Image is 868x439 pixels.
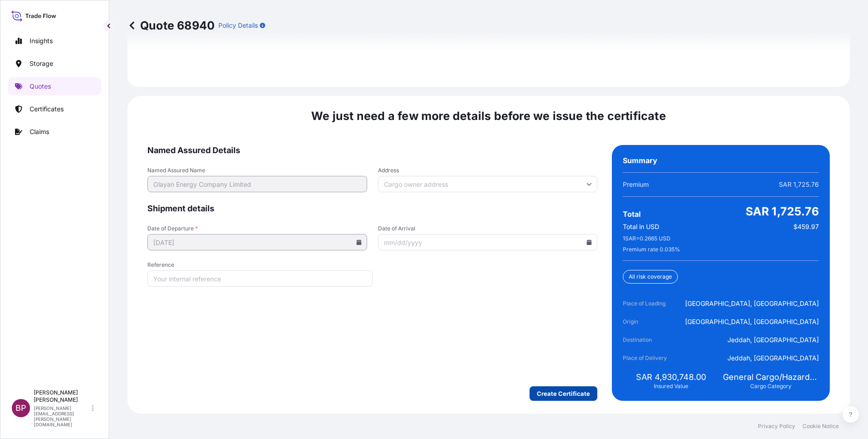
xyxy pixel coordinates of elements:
[147,225,367,232] span: Date of Departure
[378,234,598,250] input: mm/dd/yyyy
[779,180,819,189] span: SAR 1,725.76
[793,222,819,231] span: $459.97
[723,372,819,383] span: General Cargo/Hazardous Material
[30,105,64,114] p: Certificates
[147,270,373,287] input: Your internal reference
[147,167,367,174] span: Named Assured Name
[8,77,101,95] a: Quotes
[623,354,674,363] span: Place of Delivery
[685,299,819,308] span: [GEOGRAPHIC_DATA], [GEOGRAPHIC_DATA]
[746,204,819,219] span: SAR 1,725.76
[750,383,792,390] span: Cargo Category
[623,180,649,189] span: Premium
[8,55,101,73] a: Storage
[530,386,597,401] button: Create Certificate
[623,299,674,308] span: Place of Loading
[378,176,598,192] input: Cargo owner address
[623,246,680,253] span: Premium rate 0.035 %
[147,234,367,250] input: mm/dd/yyyy
[758,423,795,430] a: Privacy Policy
[654,383,688,390] span: Insured Value
[218,21,258,30] p: Policy Details
[378,167,598,174] span: Address
[623,235,671,242] span: 1 SAR = 0.2665 USD
[802,423,839,430] a: Cookie Notice
[147,261,373,269] span: Reference
[30,36,53,45] p: Insights
[127,18,215,33] p: Quote 68940
[727,354,819,363] span: Jeddah, [GEOGRAPHIC_DATA]
[727,335,819,344] span: Jeddah, [GEOGRAPHIC_DATA]
[147,145,597,156] span: Named Assured Details
[623,156,657,165] span: Summary
[685,317,819,326] span: [GEOGRAPHIC_DATA], [GEOGRAPHIC_DATA]
[623,335,674,344] span: Destination
[623,210,641,219] span: Total
[147,203,597,214] span: Shipment details
[378,225,598,232] span: Date of Arrival
[8,32,101,50] a: Insights
[34,405,90,427] p: [PERSON_NAME][EMAIL_ADDRESS][PERSON_NAME][DOMAIN_NAME]
[30,127,49,136] p: Claims
[34,389,90,404] p: [PERSON_NAME] [PERSON_NAME]
[8,100,101,118] a: Certificates
[537,389,590,398] p: Create Certificate
[623,222,659,231] span: Total in USD
[311,109,666,123] span: We just need a few more details before we issue the certificate
[623,270,678,284] div: All risk coverage
[30,59,53,68] p: Storage
[30,82,51,91] p: Quotes
[623,317,674,326] span: Origin
[636,372,706,383] span: SAR 4,930,748.00
[15,404,26,413] span: BP
[8,123,101,141] a: Claims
